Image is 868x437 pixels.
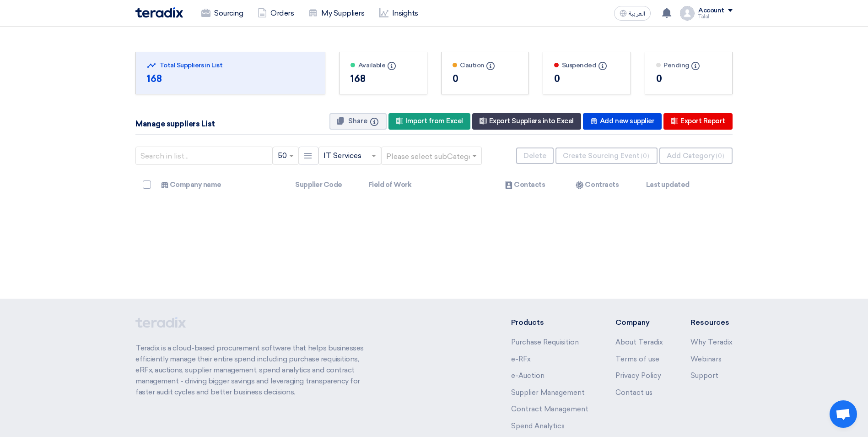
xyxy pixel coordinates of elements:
div: Talal [698,14,733,19]
a: Privacy Policy [615,371,661,380]
li: Resources [690,317,733,328]
div: Available [350,60,416,70]
button: العربية [614,6,651,21]
th: Contacts [496,174,567,196]
th: Last updated [639,174,712,196]
button: Add Category(0) [659,147,733,164]
li: Company [615,317,663,328]
div: Total Suppliers in List [147,60,314,70]
img: Teradix logo [135,7,183,18]
button: Delete [516,147,554,164]
img: profile_test.png [680,6,695,21]
th: Company name [152,174,288,196]
div: 0 [453,72,518,86]
a: Contract Management [511,405,588,413]
button: Share [329,113,387,130]
div: Import from Excel [388,113,470,130]
a: Insights [372,3,426,23]
input: Search in list... [135,147,273,165]
div: 168 [350,72,416,86]
a: About Teradix [615,338,663,346]
span: العربية [629,11,645,17]
button: Create Sourcing Event(0) [555,147,658,164]
a: Contact us [615,388,652,397]
span: (0) [716,153,724,159]
p: Teradix is a cloud-based procurement software that helps businesses efficiently manage their enti... [135,343,374,398]
div: 0 [656,72,722,86]
a: Supplier Management [511,388,585,397]
li: Products [511,317,588,328]
div: 168 [147,72,314,86]
span: Share [348,117,367,125]
a: Why Teradix [690,338,733,346]
a: Orders [250,3,301,23]
a: Purchase Requisition [511,338,579,346]
span: (0) [641,153,649,159]
a: Open chat [830,400,857,428]
th: Contracts [567,174,638,196]
th: Field of Work [361,174,497,196]
th: Supplier Code [288,174,361,196]
div: Pending [656,60,722,70]
div: 0 [554,72,620,86]
div: Export Report [663,113,733,130]
a: Spend Analytics [511,422,565,430]
a: e-Auction [511,371,545,380]
div: Export Suppliers into Excel [472,113,581,130]
a: Terms of use [615,355,659,363]
a: e-RFx [511,355,531,363]
div: Suspended [554,60,620,70]
a: Sourcing [194,3,250,23]
div: Add new supplier [583,113,662,130]
a: Webinars [690,355,722,363]
a: My Suppliers [301,3,372,23]
span: 50 [278,150,287,161]
div: Manage suppliers List [135,118,215,130]
a: Support [690,371,718,380]
div: Account [698,7,724,15]
div: Caution [453,60,518,70]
